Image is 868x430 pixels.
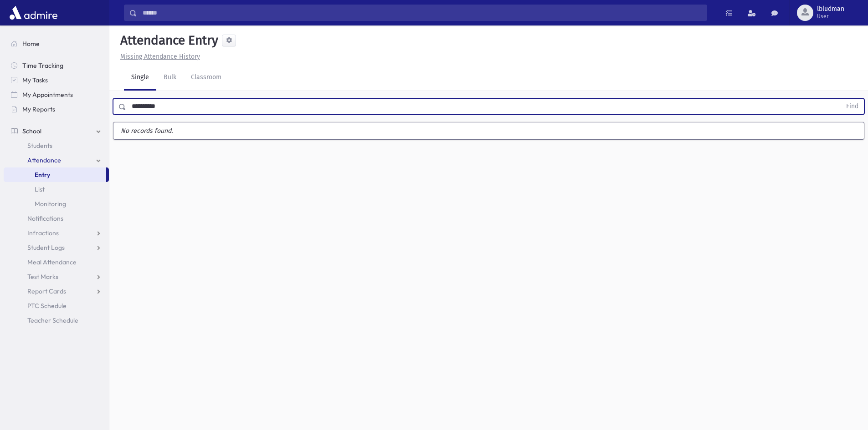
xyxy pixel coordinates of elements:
a: My Appointments [4,87,109,102]
a: Time Tracking [4,58,109,73]
span: Time Tracking [22,61,63,70]
span: User [817,13,844,20]
span: Monitoring [35,200,66,208]
span: Meal Attendance [27,258,77,266]
h5: Attendance Entry [117,33,218,48]
span: School [22,127,41,135]
span: PTC Schedule [27,302,67,310]
img: AdmirePro [7,4,60,22]
a: Infractions [4,226,109,240]
a: Student Logs [4,240,109,255]
span: My Reports [22,105,55,113]
span: My Appointments [22,91,73,99]
a: Bulk [156,65,184,91]
u: Missing Attendance History [120,53,200,61]
span: Teacher Schedule [27,316,78,324]
span: lbludman [817,5,844,13]
a: Test Marks [4,269,109,284]
a: School [4,124,109,138]
a: PTC Schedule [4,298,109,313]
a: Report Cards [4,284,109,298]
a: My Tasks [4,73,109,87]
a: Students [4,138,109,153]
span: Students [27,142,52,150]
input: Search [137,5,707,21]
span: Entry [35,171,50,179]
a: Single [124,65,156,91]
span: Report Cards [27,287,66,295]
span: Student Logs [27,243,65,252]
a: Entry [4,167,106,182]
span: Test Marks [27,273,58,281]
label: No records found. [113,122,864,139]
a: Attendance [4,153,109,167]
a: Missing Attendance History [117,53,200,61]
span: My Tasks [22,76,48,84]
a: Meal Attendance [4,255,109,269]
a: Monitoring [4,197,109,211]
a: Home [4,36,109,51]
a: My Reports [4,102,109,116]
span: Home [22,40,40,48]
a: List [4,182,109,197]
a: Teacher Schedule [4,313,109,328]
span: Notifications [27,214,63,223]
span: Infractions [27,229,59,237]
span: List [35,185,45,193]
span: Attendance [27,156,61,164]
a: Notifications [4,211,109,226]
a: Classroom [184,65,229,91]
button: Find [841,99,864,114]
